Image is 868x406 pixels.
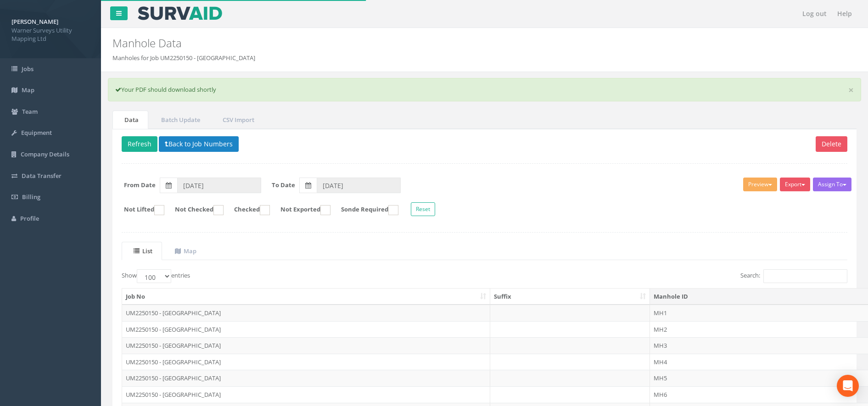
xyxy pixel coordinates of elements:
[122,370,490,386] td: UM2250150 - [GEOGRAPHIC_DATA]
[115,205,164,215] label: Not Lifted
[175,247,196,255] uib-tab-heading: Map
[124,181,156,189] label: From Date
[11,17,58,26] strong: [PERSON_NAME]
[272,181,295,189] label: To Date
[411,202,435,216] button: Reset
[271,205,330,215] label: Not Exported
[743,178,777,191] button: Preview
[317,178,401,193] input: To Date
[122,242,162,261] a: List
[816,136,847,152] button: Delete
[122,269,190,283] label: Show entries
[763,269,847,283] input: Search:
[122,305,490,321] td: UM2250150 - [GEOGRAPHIC_DATA]
[112,54,255,62] li: Manholes for Job UM2250150 - [GEOGRAPHIC_DATA]
[20,214,39,222] span: Profile
[837,375,859,397] div: Open Intercom Messenger
[22,107,38,116] span: Team
[112,111,148,129] a: Data
[11,26,90,43] span: Warner Surveys Utility Mapping Ltd
[122,386,490,403] td: UM2250150 - [GEOGRAPHIC_DATA]
[112,37,730,49] h2: Manhole Data
[11,15,90,43] a: [PERSON_NAME] Warner Surveys Utility Mapping Ltd
[177,178,261,193] input: From Date
[332,205,398,215] label: Sonde Required
[780,178,810,191] button: Export
[22,172,62,180] span: Data Transfer
[22,86,34,94] span: Map
[22,65,34,73] span: Jobs
[122,321,490,338] td: UM2250150 - [GEOGRAPHIC_DATA]
[159,136,239,152] button: Back to Job Numbers
[211,111,264,129] a: CSV Import
[122,289,490,305] th: Job No: activate to sort column ascending
[740,269,847,283] label: Search:
[163,242,206,261] a: Map
[108,78,861,101] div: Your PDF should download shortly
[813,178,851,191] button: Assign To
[490,289,650,305] th: Suffix: activate to sort column ascending
[122,354,490,370] td: UM2250150 - [GEOGRAPHIC_DATA]
[137,269,171,283] select: Showentries
[122,136,157,152] button: Refresh
[134,247,152,255] uib-tab-heading: List
[166,205,224,215] label: Not Checked
[21,128,52,137] span: Equipment
[122,337,490,354] td: UM2250150 - [GEOGRAPHIC_DATA]
[848,85,854,95] a: ×
[22,193,40,201] span: Billing
[21,150,69,158] span: Company Details
[149,111,210,129] a: Batch Update
[225,205,270,215] label: Checked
